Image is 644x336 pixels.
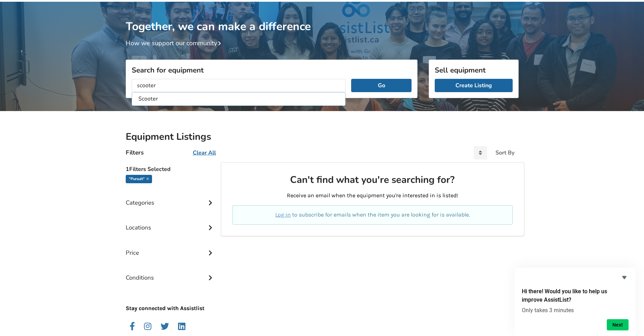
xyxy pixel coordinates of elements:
[232,174,512,186] h2: Can't find what you're searching for?
[126,235,216,260] div: Price
[126,2,519,34] h1: Together, we can make a difference
[126,210,216,235] div: Locations
[126,131,519,143] h2: Equipment Listings
[133,93,344,105] li: Scooter
[126,149,144,157] h4: Filters
[132,66,412,75] h3: Search for equipment
[126,260,216,285] div: Conditions
[495,150,514,156] div: Sort By
[275,211,291,218] a: Log in
[126,39,224,47] a: How we support our community
[232,192,512,200] p: Receive an email when the equipment you're interested in is listed!
[126,285,216,313] p: Stay connected with Assistlist
[620,273,629,282] button: Hide survey
[241,211,504,219] p: to subscribe for emails when the item you are looking for is available.
[522,307,629,314] p: Only takes 3 minutes
[132,79,346,92] input: I am looking for...
[435,66,513,75] h3: Sell equipment
[351,79,411,92] button: Go
[126,175,152,183] div: "pursuit"
[193,149,216,157] u: Clear All
[126,185,216,210] div: Categories
[126,162,216,175] h5: 1 Filters Selected
[522,287,629,304] h2: Hi there! Would you like to help us improve AssistList?
[522,273,629,330] div: Hi there! Would you like to help us improve AssistList?
[607,319,629,330] button: Next question
[435,79,513,92] a: Create Listing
